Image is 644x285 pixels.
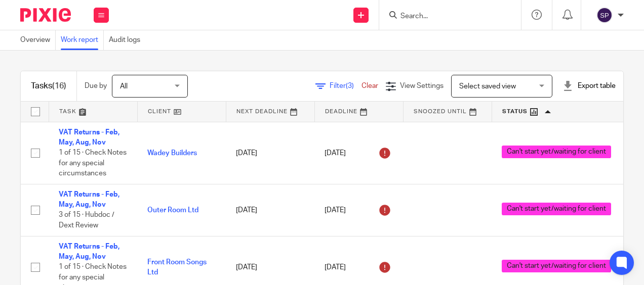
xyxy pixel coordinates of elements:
[562,81,616,91] div: Export table
[361,82,378,89] a: Clear
[226,122,314,184] td: [DATE]
[147,207,198,214] a: Outer Room Ltd
[325,145,393,161] div: [DATE]
[61,30,104,50] a: Work report
[31,81,66,91] h1: Tasks
[400,82,444,89] span: View Settings
[59,129,119,146] a: VAT Returns - Feb, May, Aug, Nov
[226,184,314,236] td: [DATE]
[330,82,361,89] span: Filter
[502,203,611,215] span: Can't start yet/waiting for client
[325,259,393,275] div: [DATE]
[596,7,613,23] img: svg%3E
[346,82,354,89] span: (3)
[325,202,393,218] div: [DATE]
[52,82,66,90] span: (16)
[20,8,71,22] img: Pixie
[59,149,127,177] span: 1 of 15 · Check Notes for any special circumstances
[502,146,611,158] span: Can't start yet/waiting for client
[59,243,119,260] a: VAT Returns - Feb, May, Aug, Nov
[109,30,145,50] a: Audit logs
[85,81,107,91] p: Due by
[147,150,197,157] a: Wadey Builders
[120,83,128,90] span: All
[59,212,114,229] span: 3 of 15 · Hubdoc / Dext Review
[59,191,119,208] a: VAT Returns - Feb, May, Aug, Nov
[399,12,491,21] input: Search
[20,30,56,50] a: Overview
[459,83,516,90] span: Select saved view
[147,259,207,276] a: Front Room Songs Ltd
[502,260,611,272] span: Can't start yet/waiting for client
